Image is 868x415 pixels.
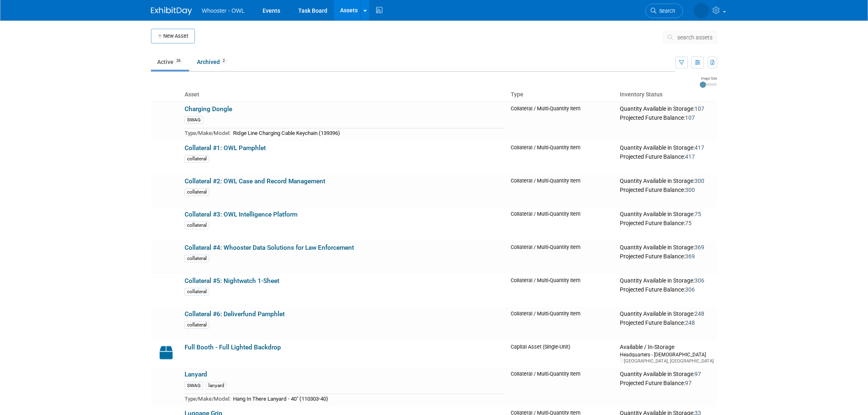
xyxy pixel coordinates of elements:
span: 97 [694,371,701,377]
div: Image Size [700,76,717,81]
a: Collateral #5: Nightwatch 1-Sheet [185,277,279,285]
div: collateral [185,288,209,296]
div: Quantity Available in Storage: [620,371,714,378]
div: Available / In-Storage [620,344,714,351]
button: search assets [663,31,717,44]
span: 417 [685,153,695,160]
span: 369 [694,244,704,251]
div: Projected Future Balance: [620,185,714,194]
img: Jordanna Musser [694,3,709,18]
a: Charging Dongle [185,105,232,113]
span: 300 [685,187,695,193]
div: collateral [185,255,209,262]
span: 306 [694,277,704,284]
th: Asset [181,88,507,102]
td: Collateral / Multi-Quantity Item [507,367,617,406]
span: 107 [694,105,704,112]
span: 26 [174,58,183,64]
td: Collateral / Multi-Quantity Item [507,207,617,241]
span: 248 [694,310,704,317]
div: Projected Future Balance: [620,218,714,227]
div: lanyard [206,382,227,390]
span: 97 [685,380,692,386]
img: ExhibitDay [151,7,192,15]
a: Full Booth - Full Lighted Backdrop [185,344,281,351]
div: [GEOGRAPHIC_DATA], [GEOGRAPHIC_DATA] [620,358,714,364]
span: 306 [685,286,695,293]
td: Collateral / Multi-Quantity Item [507,141,617,174]
div: SWAG [185,116,203,124]
span: Whooster - OWL [202,7,244,14]
a: Collateral #1: OWL Pamphlet [185,144,266,152]
td: Ridge Line Charging Cable Keychain (139396) [231,128,504,138]
span: 2 [220,58,227,64]
th: Type [507,88,617,102]
button: New Asset [151,29,195,43]
div: Headquarters - [DEMOGRAPHIC_DATA] [620,351,714,358]
td: Collateral / Multi-Quantity Item [507,241,617,274]
div: Projected Future Balance: [620,152,714,161]
div: Projected Future Balance: [620,113,714,122]
div: Quantity Available in Storage: [620,211,714,218]
span: search assets [677,34,713,41]
div: Quantity Available in Storage: [620,178,714,185]
div: Quantity Available in Storage: [620,105,714,113]
td: Capital Asset (Single-Unit) [507,340,617,367]
div: Quantity Available in Storage: [620,144,714,152]
a: Archived2 [191,54,233,70]
span: 107 [685,114,695,121]
td: Collateral / Multi-Quantity Item [507,307,617,340]
div: collateral [185,221,209,229]
div: Projected Future Balance: [620,251,714,260]
span: 248 [685,319,695,326]
div: Quantity Available in Storage: [620,277,714,285]
a: Lanyard [185,371,207,378]
a: Collateral #2: OWL Case and Record Management [185,178,325,185]
div: SWAG [185,382,203,390]
div: Projected Future Balance: [620,378,714,387]
td: Collateral / Multi-Quantity Item [507,102,617,141]
span: 369 [685,253,695,260]
td: Collateral / Multi-Quantity Item [507,174,617,207]
td: Type/Make/Model: [185,128,231,138]
span: 75 [685,220,692,226]
span: 417 [694,144,704,151]
td: Type/Make/Model: [185,394,231,403]
a: Collateral #6: Deliverfund Pamphlet [185,310,285,318]
a: Collateral #4: Whooster Data Solutions for Law Enforcement [185,244,354,251]
span: 75 [694,211,701,217]
span: 300 [694,178,704,184]
div: collateral [185,188,209,196]
td: Hang In There Lanyard - 40" (110303-40) [231,394,504,403]
a: Search [645,4,683,18]
div: Quantity Available in Storage: [620,244,714,251]
span: Search [656,8,675,14]
a: Collateral #3: OWL Intelligence Platform [185,211,297,218]
div: collateral [185,321,209,329]
div: Projected Future Balance: [620,285,714,294]
div: Quantity Available in Storage: [620,310,714,318]
a: Active26 [151,54,189,70]
td: Collateral / Multi-Quantity Item [507,274,617,307]
div: collateral [185,155,209,163]
div: Projected Future Balance: [620,318,714,327]
img: Capital-Asset-Icon-2.png [154,344,178,362]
